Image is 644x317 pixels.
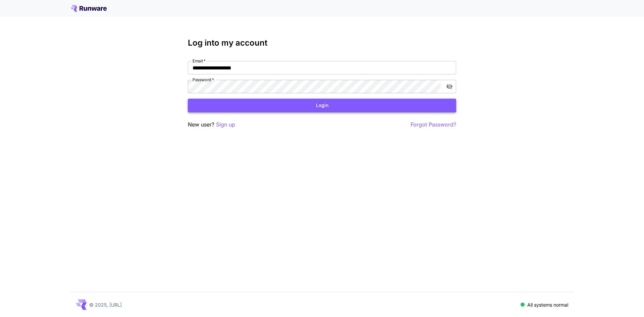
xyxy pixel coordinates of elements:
p: © 2025, [URL] [89,301,122,308]
button: Login [188,99,456,112]
button: toggle password visibility [443,81,455,93]
p: All systems normal [527,301,568,308]
p: New user? [188,120,235,129]
label: Email [193,58,206,64]
h3: Log into my account [188,38,456,48]
button: Sign up [216,120,235,129]
button: Forgot Password? [411,120,456,129]
label: Password [193,77,214,83]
